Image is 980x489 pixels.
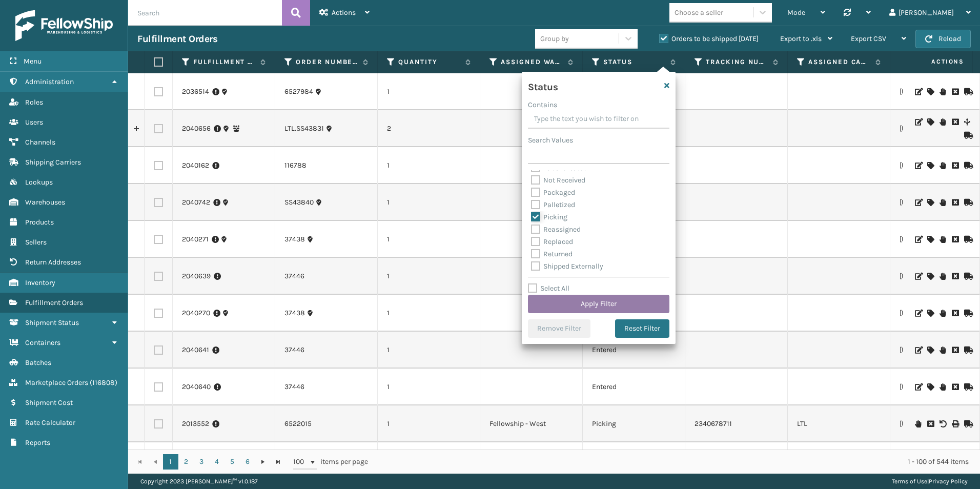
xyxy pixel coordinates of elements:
label: Assigned Carrier Service [808,57,870,67]
span: Users [25,118,43,127]
a: 37438 [284,234,305,244]
span: Inventory [25,278,55,287]
a: SS43840 [284,197,314,208]
a: 37446 [284,271,304,281]
button: Reload [915,30,971,48]
a: 2040641 [182,345,209,355]
a: 6 [240,454,255,470]
td: 1 [378,295,480,332]
i: Edit [915,199,921,206]
a: 6522015 [284,419,312,429]
i: Assign Carrier and Warehouse [927,88,933,95]
i: Cancel Fulfillment Order [927,420,933,427]
i: Edit [915,383,921,391]
a: 37446 [284,382,304,392]
a: LTL.SS43831 [284,124,324,134]
td: 1 [378,405,480,442]
span: Fulfillment Orders [25,298,83,307]
td: Entered [583,332,685,369]
td: Entered [583,442,685,479]
i: Edit [915,162,921,169]
i: Assign Carrier and Warehouse [927,310,933,317]
span: Administration [25,77,74,86]
div: Group by [540,33,569,44]
i: On Hold [940,199,946,206]
td: Fellowship - West [480,405,583,442]
span: Actions [899,53,970,70]
td: 1 [378,184,480,221]
a: 2040162 [182,160,209,171]
td: 1 [378,369,480,405]
img: logo [15,10,113,41]
a: 6527984 [284,87,313,97]
i: On Hold [915,420,921,427]
span: Warehouses [25,198,65,207]
span: Go to the last page [274,458,282,466]
i: Edit [915,236,921,243]
i: Assign Carrier and Warehouse [927,162,933,169]
i: Mark as Shipped [964,383,970,391]
a: 1 [163,454,178,470]
button: Remove Filter [528,319,590,338]
a: 2040270 [182,308,210,318]
label: Returned [531,250,573,258]
span: Reports [25,438,50,447]
td: Entered [583,369,685,405]
label: Not Received [531,176,585,185]
div: 1 - 100 of 544 items [382,457,969,467]
i: Cancel Fulfillment Order [952,383,958,391]
label: Shipped Externally [531,262,603,271]
i: On Hold [940,383,946,391]
td: LTL [788,405,890,442]
td: 1 [378,332,480,369]
label: Replaced [531,237,573,246]
i: Mark as Shipped [964,236,970,243]
input: Type the text you wish to filter on [528,110,669,129]
span: Mode [787,8,805,17]
span: Go to the next page [259,458,267,466]
i: Edit [915,347,921,354]
a: 2040656 [182,124,211,134]
i: Mark as Shipped [964,88,970,95]
label: Quantity [398,57,460,67]
i: Mark as Shipped [964,420,970,427]
a: 37438 [284,308,305,318]
i: Mark as Shipped [964,347,970,354]
span: Actions [332,8,356,17]
label: Assigned Warehouse [501,57,563,67]
span: Export to .xls [780,34,822,43]
span: Containers [25,338,60,347]
i: Edit [915,88,921,95]
i: Cancel Fulfillment Order [952,273,958,280]
a: 2040640 [182,382,211,392]
i: Cancel Fulfillment Order [952,199,958,206]
a: 2 [178,454,194,470]
i: Cancel Fulfillment Order [952,118,958,126]
i: Mark as Shipped [964,273,970,280]
span: Shipping Carriers [25,158,81,167]
a: Privacy Policy [929,478,968,485]
i: Cancel Fulfillment Order [952,310,958,317]
a: 37446 [284,345,304,355]
i: Assign Carrier and Warehouse [927,383,933,391]
a: 2040271 [182,234,209,244]
label: Tracking Number [706,57,768,67]
td: 2 [378,110,480,147]
span: Return Addresses [25,258,81,267]
label: Order Number [296,57,358,67]
label: Search Values [528,135,573,146]
td: 2340678711 [685,405,788,442]
label: Packaged [531,188,575,197]
i: Void BOL [940,420,946,427]
span: items per page [293,454,368,470]
i: Split Fulfillment Order [964,118,970,126]
i: On Hold [940,273,946,280]
td: 1 [378,147,480,184]
label: Select All [528,284,569,293]
i: On Hold [940,347,946,354]
span: Channels [25,138,55,147]
td: Picking [583,405,685,442]
label: Orders to be shipped [DATE] [659,34,759,43]
i: Cancel Fulfillment Order [952,236,958,243]
i: Cancel Fulfillment Order [952,347,958,354]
